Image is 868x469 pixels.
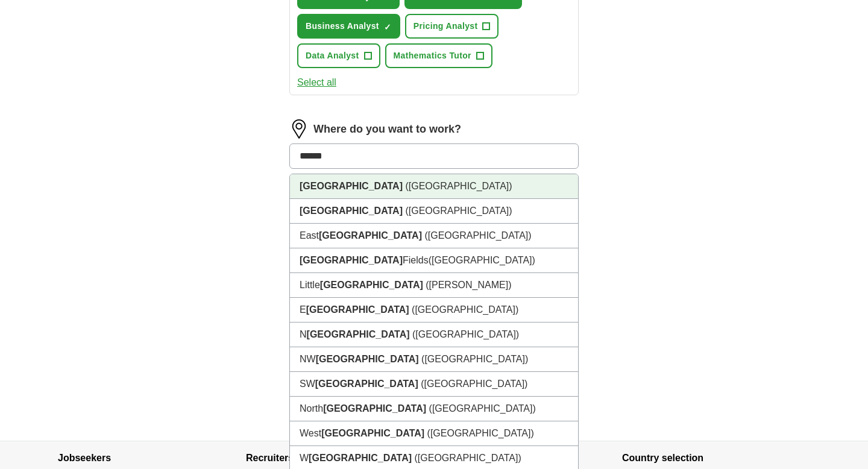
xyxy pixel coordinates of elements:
span: ✓ [384,22,391,32]
span: ([GEOGRAPHIC_DATA]) [421,354,528,364]
span: ([GEOGRAPHIC_DATA]) [421,379,527,389]
li: North [290,397,578,421]
button: Mathematics Tutor [385,43,492,68]
img: location.png [289,119,309,139]
li: West [290,421,578,446]
li: SW [290,372,578,397]
button: Select all [297,75,336,90]
strong: [GEOGRAPHIC_DATA] [300,255,403,265]
li: East [290,224,578,248]
li: Little [290,273,578,298]
span: ([GEOGRAPHIC_DATA]) [429,255,535,265]
span: ([GEOGRAPHIC_DATA]) [405,206,512,216]
button: Data Analyst [297,43,380,68]
strong: [GEOGRAPHIC_DATA] [316,354,419,364]
span: Mathematics Tutor [394,49,471,62]
strong: [GEOGRAPHIC_DATA] [320,280,423,290]
li: NW [290,347,578,372]
strong: [GEOGRAPHIC_DATA] [315,379,418,389]
span: ([GEOGRAPHIC_DATA]) [429,403,536,414]
strong: [GEOGRAPHIC_DATA] [321,428,424,438]
span: Business Analyst [306,20,379,33]
li: N [290,323,578,347]
span: ([GEOGRAPHIC_DATA]) [412,329,519,339]
span: Data Analyst [306,49,359,62]
strong: [GEOGRAPHIC_DATA] [309,453,412,463]
strong: [GEOGRAPHIC_DATA] [307,329,410,339]
span: ([PERSON_NAME]) [426,280,511,290]
span: ([GEOGRAPHIC_DATA]) [412,304,518,315]
strong: [GEOGRAPHIC_DATA] [323,403,426,414]
strong: [GEOGRAPHIC_DATA] [306,304,409,315]
label: Where do you want to work? [313,121,461,137]
li: Fields [290,248,578,273]
span: Pricing Analyst [414,20,478,33]
span: ([GEOGRAPHIC_DATA]) [415,453,521,463]
span: ([GEOGRAPHIC_DATA]) [405,181,512,191]
span: ([GEOGRAPHIC_DATA]) [424,230,531,241]
span: ([GEOGRAPHIC_DATA]) [427,428,534,438]
button: Pricing Analyst [405,14,499,39]
strong: [GEOGRAPHIC_DATA] [300,206,403,216]
li: E [290,298,578,323]
strong: [GEOGRAPHIC_DATA] [319,230,422,241]
button: Business Analyst✓ [297,14,400,39]
strong: [GEOGRAPHIC_DATA] [300,181,403,191]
